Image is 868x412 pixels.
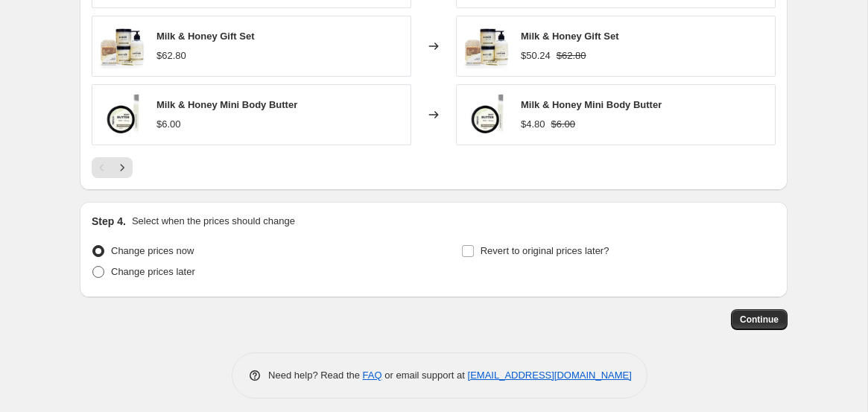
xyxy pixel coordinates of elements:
span: Milk & Honey Mini Body Butter [521,99,662,110]
span: Revert to original prices later? [481,245,609,256]
img: SET-Milk-Honey-WEB_80x.jpg [100,24,145,69]
span: or email support at [382,370,468,381]
span: Need help? Read the [268,370,363,381]
strike: $62.80 [557,48,586,63]
a: FAQ [363,370,382,381]
span: Milk & Honey Gift Set [156,31,254,42]
div: $4.80 [521,117,545,132]
div: $62.80 [156,48,186,63]
a: [EMAIL_ADDRESS][DOMAIN_NAME] [468,370,632,381]
span: Change prices now [111,245,194,256]
nav: Pagination [92,157,133,178]
img: Butter-Mini-MilkHoney-WEB_80x.jpg [464,92,509,137]
img: Butter-Mini-MilkHoney-WEB_80x.jpg [100,92,145,137]
span: Milk & Honey Gift Set [521,31,618,42]
div: $50.24 [521,48,551,63]
span: Continue [740,314,779,326]
strike: $6.00 [551,117,576,132]
span: Change prices later [111,266,195,277]
div: $6.00 [156,117,181,132]
span: Milk & Honey Mini Body Butter [156,99,297,110]
h2: Step 4. [92,214,126,229]
p: Select when the prices should change [132,214,295,229]
img: SET-Milk-Honey-WEB_80x.jpg [464,24,509,69]
button: Continue [731,309,788,330]
button: Next [112,157,133,178]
